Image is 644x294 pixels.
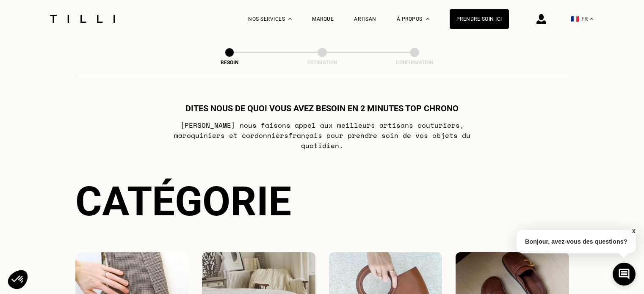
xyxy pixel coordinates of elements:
[590,18,593,20] img: menu déroulant
[536,14,546,24] img: icône connexion
[187,60,272,66] div: Besoin
[354,16,376,22] a: Artisan
[312,16,334,22] a: Marque
[75,178,569,225] div: Catégorie
[517,230,636,253] p: Bonjour, avez-vous des questions?
[185,103,459,113] h1: Dites nous de quoi vous avez besoin en 2 minutes top chrono
[280,60,365,66] div: Estimation
[426,18,429,20] img: Menu déroulant à propos
[450,9,509,29] a: Prendre soin ici
[571,15,579,23] span: 🇫🇷
[372,60,457,66] div: Confirmation
[154,120,490,151] p: [PERSON_NAME] nous faisons appel aux meilleurs artisans couturiers , maroquiniers et cordonniers ...
[47,15,118,23] img: Logo du service de couturière Tilli
[629,227,638,236] button: X
[288,18,292,20] img: Menu déroulant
